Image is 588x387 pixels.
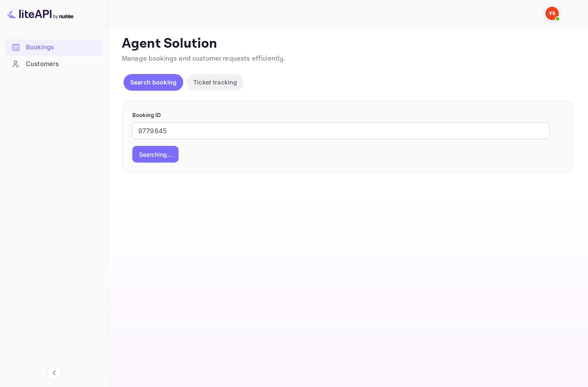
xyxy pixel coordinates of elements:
[5,39,103,55] a: Bookings
[47,365,62,380] button: Collapse navigation
[122,54,285,63] span: Manage bookings and customer requests efficiently.
[5,56,103,71] a: Customers
[26,43,99,52] div: Bookings
[132,146,179,163] button: Searching...
[193,78,237,87] p: Ticket tracking
[5,56,103,72] div: Customers
[130,78,177,87] p: Search booking
[132,111,563,120] p: Booking ID
[7,7,73,20] img: LiteAPI logo
[132,122,550,139] input: Enter Booking ID (e.g., 63782194)
[26,59,99,69] div: Customers
[122,36,573,52] p: Agent Solution
[545,7,559,20] img: Yandex Support
[5,39,103,56] div: Bookings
